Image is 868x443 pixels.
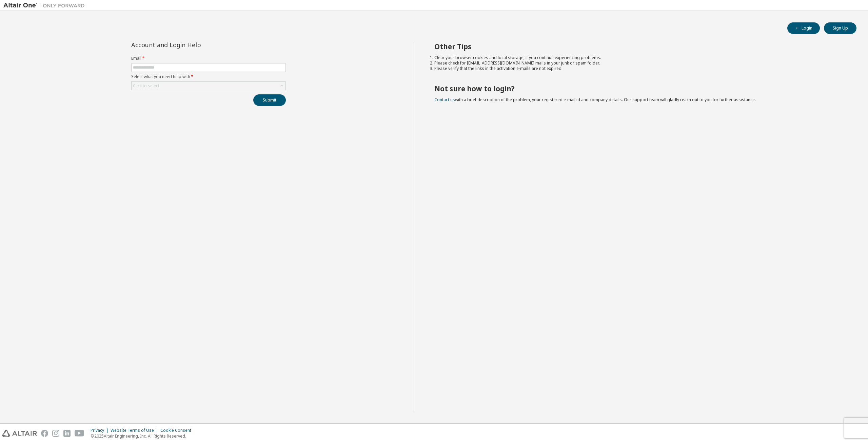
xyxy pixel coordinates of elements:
h2: Other Tips [434,42,845,51]
img: linkedin.svg [63,430,71,437]
img: facebook.svg [41,430,48,437]
div: Click to select [132,82,285,90]
img: youtube.svg [75,430,84,437]
div: Click to select [133,83,159,89]
p: © 2025 Altair Engineering, Inc. All Rights Reserved. [91,433,195,439]
div: Privacy [91,428,111,433]
h2: Not sure how to login? [434,84,845,93]
img: Altair One [3,2,88,9]
div: Website Terms of Use [111,428,160,433]
label: Select what you need help with [131,74,286,79]
img: instagram.svg [52,430,59,437]
button: Submit [253,94,286,106]
a: Contact us [434,97,455,103]
li: Please check for [EMAIL_ADDRESS][DOMAIN_NAME] mails in your junk or spam folder. [434,60,845,66]
div: Account and Login Help [131,42,255,48]
div: Cookie Consent [160,428,195,433]
img: altair_logo.svg [2,430,37,437]
li: Clear your browser cookies and local storage, if you continue experiencing problems. [434,55,845,60]
button: Login [787,22,820,34]
button: Sign Up [824,22,856,34]
label: Email [131,56,286,61]
span: with a brief description of the problem, your registered e-mail id and company details. Our suppo... [434,97,756,103]
li: Please verify that the links in the activation e-mails are not expired. [434,66,845,71]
